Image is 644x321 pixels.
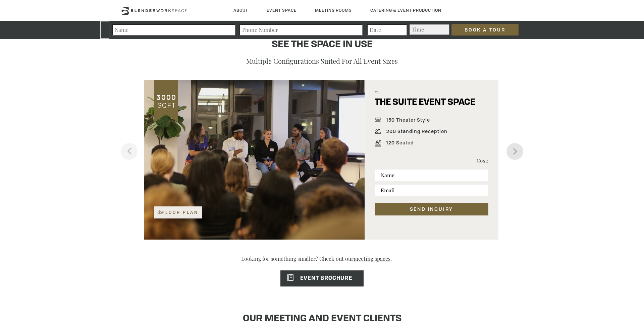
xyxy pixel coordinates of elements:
[375,203,488,215] button: SEND INQUIRY
[431,156,488,165] p: Cost:
[367,24,407,36] input: Date
[383,117,430,125] span: 150 Theater Style
[154,39,490,51] h4: See the space in use
[383,129,447,136] span: 200 Standing Reception
[375,98,475,115] h5: THE SUITE EVENT SPACE
[154,55,490,67] p: Multiple configurations suited for all event sizes
[156,101,176,110] span: SQFT
[154,206,202,218] a: Floor Plan
[506,143,523,160] button: Next
[112,24,235,36] input: Name
[354,250,403,267] a: meeting spaces.
[141,255,503,269] p: Looking for something smaller? Check out our
[156,93,176,102] span: 3000
[451,24,519,36] input: Book a Tour
[280,270,363,286] a: EVENT BROCHURE
[239,24,363,36] input: Phone Number
[523,235,644,321] iframe: Chat Widget
[280,276,352,281] span: EVENT BROCHURE
[383,140,414,147] span: 120 Seated
[375,90,488,98] span: #1
[375,185,488,196] input: Email
[375,170,488,181] input: Name
[121,143,138,160] button: Previous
